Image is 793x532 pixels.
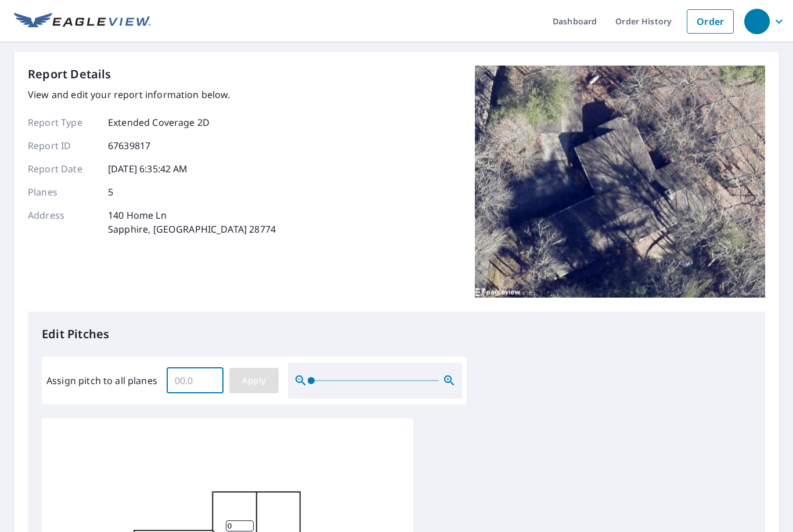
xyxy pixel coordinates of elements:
p: View and edit your report information below. [28,88,276,102]
button: Apply [229,368,279,393]
p: Report Date [28,162,98,176]
p: Report ID [28,139,98,153]
p: Report Details [28,66,111,83]
p: Address [28,208,98,236]
p: 67639817 [108,139,150,153]
p: Planes [28,185,98,199]
p: Extended Coverage 2D [108,115,210,129]
span: Apply [239,374,269,388]
input: 00.0 [167,364,224,397]
img: Top image [475,66,765,298]
label: Assign pitch to all planes [46,374,157,388]
a: Order [687,9,734,34]
p: 5 [108,185,113,199]
p: [DATE] 6:35:42 AM [108,162,188,176]
p: Edit Pitches [42,325,751,343]
p: Report Type [28,115,98,129]
p: 140 Home Ln Sapphire, [GEOGRAPHIC_DATA] 28774 [108,208,276,236]
img: EV Logo [14,13,151,30]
